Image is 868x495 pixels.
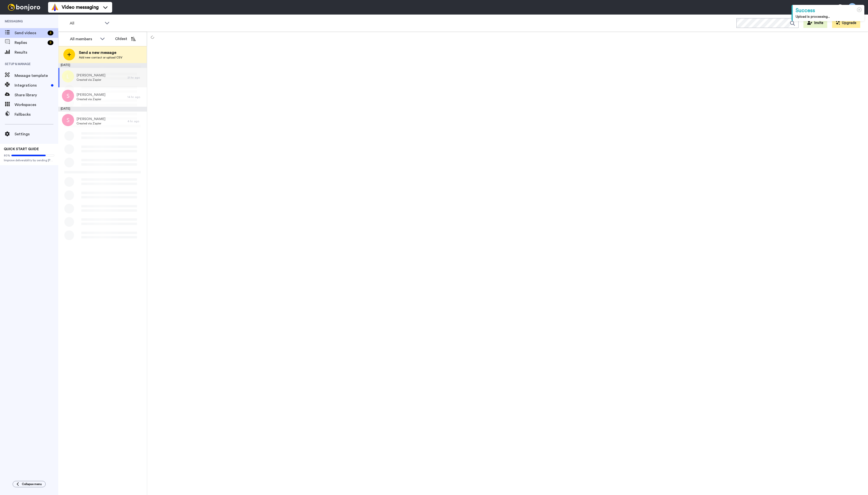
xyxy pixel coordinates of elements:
[832,18,860,28] button: Upgrade
[127,119,144,123] div: 4 hr. ago
[127,76,144,80] div: 21 hr. ago
[76,122,105,125] span: Created via Zapier
[15,102,58,108] span: Workspaces
[4,158,54,162] span: Improve deliverability by sending [PERSON_NAME]’s from your own email
[62,114,74,126] img: s.png
[62,70,74,82] img: l.png
[48,40,53,45] div: 9
[15,49,58,55] span: Results
[76,73,105,78] span: [PERSON_NAME]
[76,117,105,122] span: [PERSON_NAME]
[48,31,53,35] div: 3
[13,481,46,487] button: Collapse menu
[70,20,102,26] span: All
[58,107,147,112] div: [DATE]
[62,90,74,102] img: s.png
[15,73,58,79] span: Message template
[15,82,49,88] span: Integrations
[15,131,58,137] span: Settings
[22,482,42,486] span: Collapse menu
[79,56,122,59] span: Add new contact or upload CSV
[76,97,105,101] span: Created via Zapier
[15,40,46,46] span: Replies
[79,50,122,56] span: Send a new message
[70,36,98,42] div: All members
[15,112,58,117] span: Fallbacks
[15,30,46,36] span: Send videos
[58,63,147,68] div: [DATE]
[127,95,144,99] div: 14 hr. ago
[51,3,59,11] img: vm-color.svg
[6,4,42,11] img: bj-logo-header-white.svg
[15,92,58,98] span: Share library
[803,18,827,28] button: Invite
[796,7,861,14] div: Success
[76,92,105,97] span: [PERSON_NAME]
[4,154,10,157] span: 80%
[111,34,139,44] button: Oldest
[76,78,105,82] span: Created via Zapier
[62,4,99,11] span: Video messaging
[4,147,39,151] span: QUICK START GUIDE
[796,14,861,19] div: Upload is processing...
